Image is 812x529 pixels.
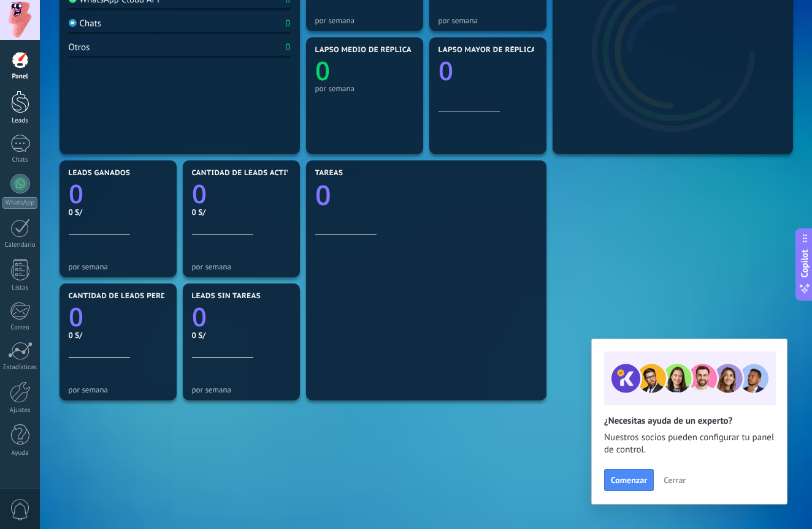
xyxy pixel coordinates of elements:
[192,176,291,211] a: 0
[2,197,37,209] div: WhatsApp
[2,324,38,332] div: Correo
[799,250,811,278] span: Copilot
[2,364,38,372] div: Estadísticas
[2,284,38,292] div: Listas
[69,176,167,211] a: 0
[2,156,38,164] div: Chats
[439,46,536,54] span: Lapso mayor de réplica
[69,169,131,178] span: Leads ganados
[664,476,686,484] span: Cerrar
[192,330,291,340] div: 0 S/
[604,415,775,427] h2: ¿Necesitas ayuda de un experto?
[69,19,77,27] img: Chats
[315,46,412,54] span: Lapso medio de réplica
[439,53,453,88] text: 0
[69,299,83,334] text: 0
[192,169,302,178] span: Cantidad de leads activos
[69,262,167,271] div: por semana
[69,385,167,394] div: por semana
[69,176,83,211] text: 0
[285,42,290,53] div: 0
[2,241,38,249] div: Calendario
[2,73,38,81] div: Panel
[315,169,343,178] span: Tareas
[315,176,331,214] text: 0
[439,16,537,25] div: por semana
[192,262,291,271] div: por semana
[69,207,167,217] div: 0 S/
[2,117,38,125] div: Leads
[2,449,38,457] div: Ayuda
[192,207,291,217] div: 0 S/
[69,292,185,301] span: Cantidad de leads perdidos
[315,84,414,93] div: por semana
[192,299,291,334] a: 0
[315,53,330,88] text: 0
[611,476,647,484] span: Comenzar
[69,42,90,53] div: Otros
[285,18,290,29] div: 0
[192,299,207,334] text: 0
[2,407,38,415] div: Ajustes
[658,471,691,489] button: Cerrar
[69,330,167,340] div: 0 S/
[604,469,654,491] button: Comenzar
[192,176,207,211] text: 0
[315,16,414,25] div: por semana
[192,292,261,301] span: Leads sin tareas
[315,176,537,214] a: 0
[69,299,167,334] a: 0
[69,18,102,29] div: Chats
[192,385,291,394] div: por semana
[604,432,775,456] span: Nuestros socios pueden configurar tu panel de control.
